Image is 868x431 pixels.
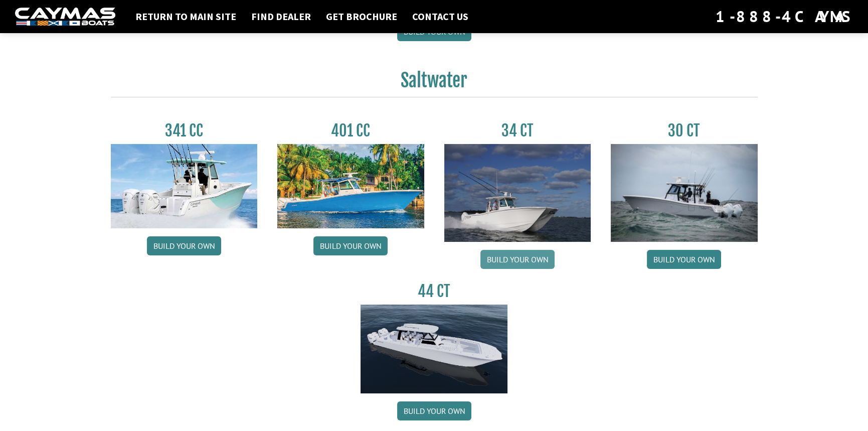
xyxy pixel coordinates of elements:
div: 1-888-4CAYMAS [716,6,853,28]
h3: 44 CT [361,282,507,301]
h3: 341 CC [111,121,258,140]
a: Build your own [647,250,721,269]
a: Build your own [397,401,471,420]
h3: 30 CT [611,121,758,140]
a: Contact Us [407,10,473,23]
a: Get Brochure [321,10,402,23]
a: Build your own [313,236,388,255]
img: 30_CT_photo_shoot_for_caymas_connect.jpg [611,144,758,242]
img: 341CC-thumbjpg.jpg [111,144,258,228]
a: Return to main site [130,10,241,23]
h3: 34 CT [444,121,591,140]
h2: Saltwater [111,69,758,97]
a: Build your own [147,236,221,255]
a: Find Dealer [246,10,316,23]
a: Build your own [480,250,555,269]
img: 401CC_thumb.pg.jpg [277,144,424,228]
h3: 401 CC [277,121,424,140]
img: Caymas_34_CT_pic_1.jpg [444,144,591,242]
img: white-logo-c9c8dbefe5ff5ceceb0f0178aa75bf4bb51f6bca0971e226c86eb53dfe498488.png [15,8,115,26]
img: 44ct_background.png [361,305,507,394]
